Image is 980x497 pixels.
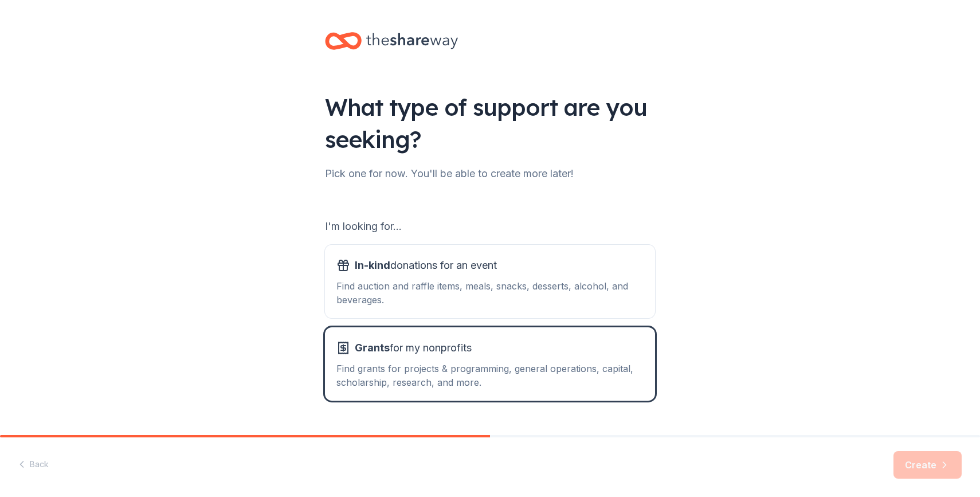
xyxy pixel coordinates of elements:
div: Find grants for projects & programming, general operations, capital, scholarship, research, and m... [336,362,644,389]
div: I'm looking for... [325,217,655,236]
span: for my nonprofits [355,339,472,357]
div: Pick one for now. You'll be able to create more later! [325,165,655,183]
span: donations for an event [355,256,497,275]
span: In-kind [355,259,390,271]
button: In-kinddonations for an eventFind auction and raffle items, meals, snacks, desserts, alcohol, and... [325,245,655,318]
div: Find auction and raffle items, meals, snacks, desserts, alcohol, and beverages. [336,279,644,307]
div: What type of support are you seeking? [325,91,655,155]
button: Grantsfor my nonprofitsFind grants for projects & programming, general operations, capital, schol... [325,327,655,401]
span: Grants [355,342,390,354]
